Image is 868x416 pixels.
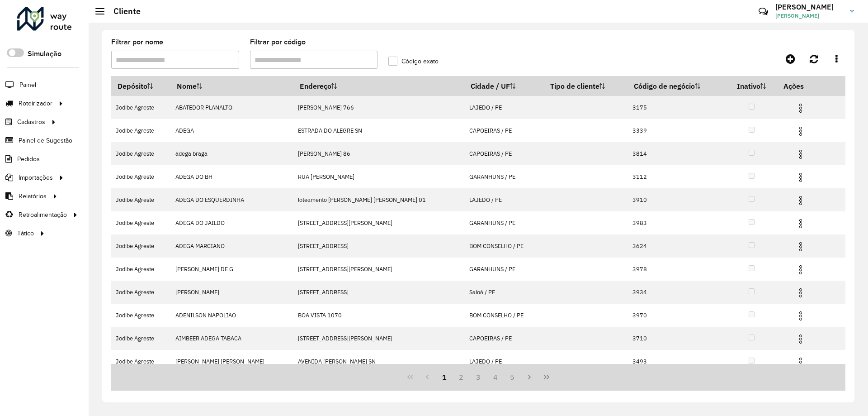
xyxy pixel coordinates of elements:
[453,368,470,386] button: 2
[293,77,465,96] th: Endereço
[170,304,293,327] td: ADENILSON NAPOLIAO
[111,234,170,258] td: Jodibe Agreste
[465,142,544,165] td: CAPOEIRAS / PE
[170,77,293,96] th: Nome
[17,117,45,127] span: Cadastros
[111,77,170,96] th: Depósito
[627,165,726,188] td: 3112
[627,77,726,96] th: Código de negócio
[293,281,465,304] td: [STREET_ADDRESS]
[170,281,293,304] td: [PERSON_NAME]
[19,173,53,182] span: Importações
[487,368,504,386] button: 4
[111,258,170,281] td: Jodibe Agreste
[111,327,170,350] td: Jodibe Agreste
[465,304,544,327] td: BOM CONSELHO / PE
[293,327,465,350] td: [STREET_ADDRESS][PERSON_NAME]
[521,368,538,386] button: Next Page
[504,368,521,386] button: 5
[293,165,465,188] td: RUA [PERSON_NAME]
[111,350,170,373] td: Jodibe Agreste
[465,258,544,281] td: GARANHUNS / PE
[17,229,34,238] span: Tático
[538,368,555,386] button: Last Page
[19,80,36,90] span: Painel
[293,96,465,119] td: [PERSON_NAME] 766
[293,258,465,281] td: [STREET_ADDRESS][PERSON_NAME]
[293,188,465,211] td: loteamento [PERSON_NAME] [PERSON_NAME] 01
[104,6,141,16] h2: Cliente
[436,368,453,386] button: 1
[111,165,170,188] td: Jodibe Agreste
[170,211,293,234] td: ADEGA DO JAILDO
[111,188,170,211] td: Jodibe Agreste
[170,119,293,142] td: ADEGA
[250,37,306,48] label: Filtrar por código
[388,57,439,66] label: Código exato
[627,304,726,327] td: 3970
[293,304,465,327] td: BOA VISTA 1070
[465,165,544,188] td: GARANHUNS / PE
[293,211,465,234] td: [STREET_ADDRESS][PERSON_NAME]
[111,281,170,304] td: Jodibe Agreste
[19,136,72,145] span: Painel de Sugestão
[111,119,170,142] td: Jodibe Agreste
[465,188,544,211] td: LAJEDO / PE
[627,211,726,234] td: 3983
[627,96,726,119] td: 3175
[627,188,726,211] td: 3910
[544,77,627,96] th: Tipo de cliente
[465,119,544,142] td: CAPOEIRAS / PE
[19,99,52,108] span: Roteirizador
[19,210,67,220] span: Retroalimentação
[465,211,544,234] td: GARANHUNS / PE
[627,142,726,165] td: 3814
[170,142,293,165] td: adega braga
[775,12,843,20] span: [PERSON_NAME]
[470,368,487,386] button: 3
[465,327,544,350] td: CAPOEIRAS / PE
[170,258,293,281] td: [PERSON_NAME] DE G
[465,96,544,119] td: LAJEDO / PE
[293,350,465,373] td: AVENIDA [PERSON_NAME] SN
[170,350,293,373] td: [PERSON_NAME] [PERSON_NAME]
[111,96,170,119] td: Jodibe Agreste
[627,119,726,142] td: 3339
[293,119,465,142] td: ESTRADA DO ALEGRE SN
[19,191,47,201] span: Relatórios
[293,142,465,165] td: [PERSON_NAME] 86
[627,350,726,373] td: 3493
[726,77,777,96] th: Inativo
[465,234,544,258] td: BOM CONSELHO / PE
[293,234,465,258] td: [STREET_ADDRESS]
[111,304,170,327] td: Jodibe Agreste
[170,234,293,258] td: ADEGA MARCIANO
[627,327,726,350] td: 3710
[170,165,293,188] td: ADEGA DO BH
[777,77,831,96] th: Ações
[170,327,293,350] td: AIMBEER ADEGA TABACA
[775,3,843,11] h3: [PERSON_NAME]
[627,258,726,281] td: 3978
[170,96,293,119] td: ABATEDOR PLANALTO
[754,2,773,21] a: Contato Rápido
[111,142,170,165] td: Jodibe Agreste
[170,188,293,211] td: ADEGA DO ESQUERDINHA
[627,281,726,304] td: 3934
[28,48,61,59] label: Simulação
[111,37,163,48] label: Filtrar por nome
[465,77,544,96] th: Cidade / UF
[111,211,170,234] td: Jodibe Agreste
[17,154,40,164] span: Pedidos
[465,281,544,304] td: Saloá / PE
[465,350,544,373] td: LAJEDO / PE
[627,234,726,258] td: 3624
